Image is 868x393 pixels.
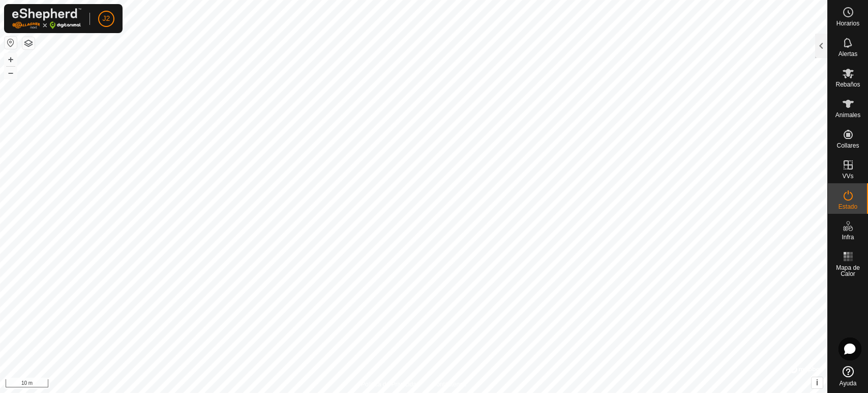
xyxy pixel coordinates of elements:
[835,112,860,118] span: Animales
[361,380,420,389] a: Política de Privacidad
[5,67,17,79] button: –
[842,173,853,179] span: VVs
[812,377,823,388] button: i
[828,362,868,390] a: Ayuda
[836,20,859,26] span: Horarios
[836,143,859,149] span: Collares
[22,37,35,49] button: Capas del Mapa
[816,378,818,387] span: i
[842,234,854,240] span: Infra
[12,8,81,29] img: Logo Gallagher
[830,265,865,277] span: Mapa de Calor
[5,37,17,49] button: Restablecer Mapa
[5,53,17,66] button: +
[835,81,860,88] span: Rebaños
[839,51,857,57] span: Alertas
[432,380,466,389] a: Contáctenos
[840,380,857,386] span: Ayuda
[839,204,857,210] span: Estado
[103,13,110,24] span: J2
